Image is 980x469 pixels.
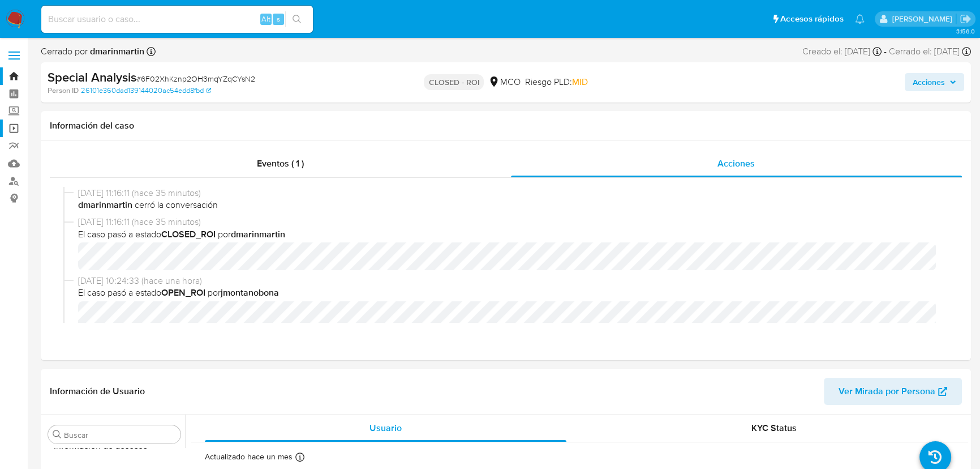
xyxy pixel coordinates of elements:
span: Accesos rápidos [780,13,844,25]
span: Cerrado por [41,45,144,58]
span: Riesgo PLD: [525,76,587,88]
b: dmarinmartin [88,45,144,58]
button: Buscar [53,430,62,439]
span: Ver Mirada por Persona [839,378,935,405]
span: [DATE] 10:24:33 (hace una hora) [78,275,944,287]
button: Acciones [905,73,964,91]
p: Actualizado hace un mes [205,451,293,462]
p: leonardo.alvarezortiz@mercadolibre.com.co [892,14,956,24]
div: Cerrado el: [DATE] [889,45,971,58]
a: 26101e360dad139144020ac54edd8fbd [81,86,211,96]
span: Eventos ( 1 ) [257,157,304,170]
input: Buscar [64,430,176,440]
span: Alt [261,14,270,24]
b: CLOSED_ROI [161,228,216,241]
span: cerró la conversación [78,199,944,211]
h1: Información del caso [50,120,962,131]
b: jmontanobona [221,286,279,299]
a: Salir [960,13,972,25]
div: Creado el: [DATE] [802,45,882,58]
b: dmarinmartin [78,198,135,211]
div: MCO [488,76,520,88]
a: Notificaciones [855,14,865,24]
span: El caso pasó a estado por [78,228,944,241]
span: MID [571,75,587,88]
p: CLOSED - ROI [424,74,484,90]
span: # 6F02XhKznp2OH3mqYZqCYsN2 [136,73,255,84]
span: El caso pasó a estado por [78,287,944,299]
span: [DATE] 11:16:11 (hace 35 minutos) [78,216,944,228]
span: s [277,14,280,24]
b: Special Analysis [48,68,136,86]
span: [DATE] 11:16:11 (hace 35 minutos) [78,187,944,199]
span: - [884,45,887,58]
button: search-icon [285,11,308,27]
span: Acciones [717,157,755,170]
input: Buscar usuario o caso... [41,12,313,27]
span: Acciones [913,73,945,91]
b: Person ID [48,86,79,96]
span: Usuario [369,421,402,434]
b: dmarinmartin [231,228,285,241]
h1: Información de Usuario [50,386,145,397]
button: Ver Mirada por Persona [824,378,962,405]
span: KYC Status [751,421,797,434]
b: OPEN_ROI [161,286,205,299]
